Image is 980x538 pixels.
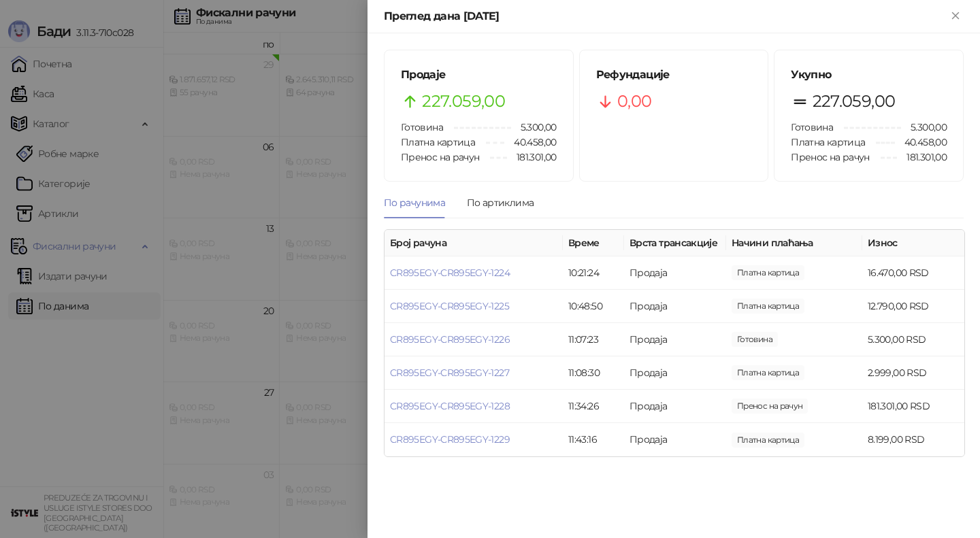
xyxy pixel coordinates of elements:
[732,265,804,280] span: 16.470,00
[563,390,624,423] td: 11:34:26
[624,230,726,256] th: Врста трансакције
[617,88,651,114] span: 0,00
[624,423,726,456] td: Продаја
[384,8,947,24] div: Преглед дана [DATE]
[596,67,752,83] h5: Рефундације
[624,256,726,290] td: Продаја
[862,390,964,423] td: 181.301,00 RSD
[726,230,862,256] th: Начини плаћања
[385,230,563,256] th: Број рачуна
[401,67,557,83] h5: Продаје
[901,120,947,135] span: 5.300,00
[947,8,964,24] button: Close
[401,136,475,148] span: Платна картица
[401,151,479,163] span: Пренос на рачун
[511,120,557,135] span: 5.300,00
[791,151,869,163] span: Пренос на рачун
[862,423,964,456] td: 8.199,00 RSD
[563,323,624,356] td: 11:07:23
[504,135,556,150] span: 40.458,00
[401,121,443,133] span: Готовина
[563,290,624,323] td: 10:48:50
[390,367,509,379] a: CR895EGY-CR895EGY-1227
[563,256,624,290] td: 10:21:24
[422,88,505,114] span: 227.059,00
[791,136,865,148] span: Платна картица
[624,323,726,356] td: Продаја
[390,433,510,445] a: CR895EGY-CR895EGY-1229
[467,195,534,210] div: По артиклима
[862,323,964,356] td: 5.300,00 RSD
[862,356,964,390] td: 2.999,00 RSD
[895,135,947,150] span: 40.458,00
[862,230,964,256] th: Износ
[791,121,833,133] span: Готовина
[732,433,804,448] span: 8.199,00
[732,299,804,314] span: 12.790,00
[563,356,624,390] td: 11:08:30
[732,332,778,347] span: 5.300,00
[624,390,726,423] td: Продаја
[624,290,726,323] td: Продаја
[624,356,726,390] td: Продаја
[791,67,947,83] h5: Укупно
[732,365,804,380] span: 2.999,00
[390,333,510,346] a: CR895EGY-CR895EGY-1226
[813,88,896,114] span: 227.059,00
[563,230,624,256] th: Време
[390,267,510,279] a: CR895EGY-CR895EGY-1224
[897,150,947,165] span: 181.301,00
[862,290,964,323] td: 12.790,00 RSD
[563,423,624,456] td: 11:43:16
[732,399,808,414] span: 181.301,00
[390,400,510,412] a: CR895EGY-CR895EGY-1228
[390,300,509,312] a: CR895EGY-CR895EGY-1225
[507,150,557,165] span: 181.301,00
[862,256,964,290] td: 16.470,00 RSD
[384,195,445,210] div: По рачунима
